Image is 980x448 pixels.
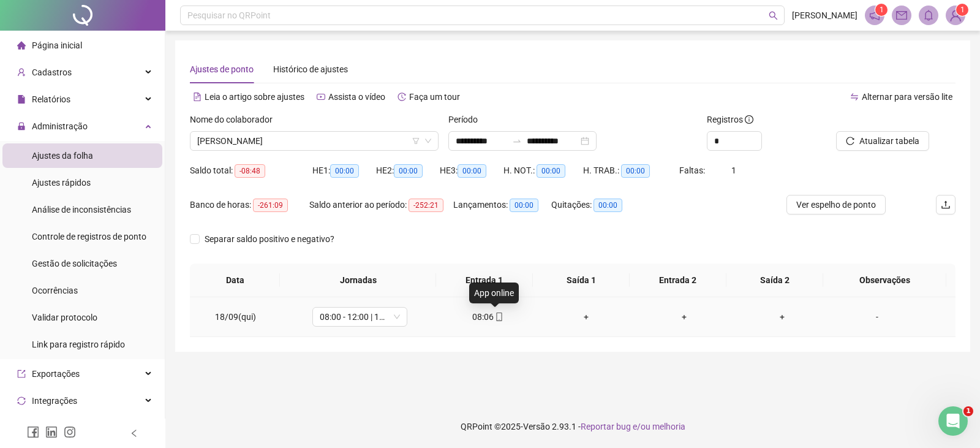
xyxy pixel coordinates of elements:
th: Observações [823,264,946,297]
img: 33798 [946,6,965,25]
span: bell [923,10,934,21]
div: HE 1: [312,164,376,178]
div: Saldo anterior ao período: [309,198,453,212]
span: 00:00 [537,164,565,178]
span: Atualizar tabela [859,134,919,148]
span: Página inicial [32,40,82,50]
div: + [743,310,821,324]
span: youtube [317,93,325,101]
div: Lançamentos: [453,198,551,212]
span: Validar protocolo [32,313,97,322]
div: H. TRAB.: [583,164,679,178]
span: 00:00 [510,199,538,212]
span: Análise de inconsistências [32,205,131,215]
button: Atualizar tabela [836,131,929,151]
th: Entrada 2 [630,264,726,297]
span: 00:00 [594,199,622,212]
span: 1 [731,165,736,175]
div: App online [469,283,519,303]
sup: Atualize o seu contato no menu Meus Dados [956,4,968,16]
span: Integrações [32,396,77,406]
span: Observações [833,273,937,287]
span: 08:00 - 12:00 | 13:00 - 17:48 [320,308,400,326]
div: Saldo total: [190,164,312,178]
span: home [17,41,26,50]
div: - [841,310,913,324]
span: filter [412,137,420,145]
span: Assista o vídeo [328,92,385,102]
span: -252:21 [409,199,443,212]
span: Administração [32,121,88,131]
span: 00:00 [458,164,486,178]
span: Ajustes rápidos [32,178,91,188]
th: Saída 1 [533,264,630,297]
span: upload [941,200,951,210]
span: Gestão de solicitações [32,259,117,268]
span: instagram [64,426,76,438]
span: left [130,429,138,438]
span: reload [846,137,854,145]
th: Saída 2 [726,264,823,297]
span: Ocorrências [32,286,78,295]
span: Faltas: [679,165,707,175]
span: 1 [963,406,973,416]
span: search [769,11,778,20]
span: 00:00 [330,164,359,178]
span: Registros [707,113,753,126]
span: -261:09 [253,199,288,212]
div: Banco de horas: [190,198,309,212]
div: 08:06 [449,310,527,324]
span: Histórico de ajustes [273,64,348,74]
span: linkedin [45,426,58,438]
span: file-text [193,93,202,101]
span: Relatórios [32,94,70,104]
span: Link para registro rápido [32,340,125,349]
iframe: Intercom live chat [938,406,968,436]
label: Nome do colaborador [190,113,281,126]
span: Versão [523,422,550,431]
span: Ajustes da folha [32,151,93,161]
span: mail [896,10,907,21]
span: swap-right [512,136,522,146]
span: info-circle [745,115,753,124]
div: + [547,310,625,324]
button: Ver espelho de ponto [786,195,886,215]
div: Quitações: [551,198,647,212]
span: facebook [27,426,39,438]
div: + [645,310,723,324]
sup: 1 [875,4,888,16]
span: 1 [880,6,884,14]
div: HE 2: [376,164,440,178]
span: 00:00 [394,164,423,178]
span: Ajustes de ponto [190,64,254,74]
span: 00:00 [621,164,650,178]
span: export [17,370,26,378]
span: sync [17,397,26,405]
span: Faça um tour [409,92,460,102]
span: WESLEY BARBOSA MONTEIRO [197,132,431,150]
span: swap [850,93,859,101]
span: file [17,95,26,104]
footer: QRPoint © 2025 - 2.93.1 - [165,405,980,448]
div: H. NOT.: [503,164,583,178]
th: Jornadas [280,264,436,297]
span: Exportações [32,369,80,379]
span: Leia o artigo sobre ajustes [205,92,304,102]
span: Ver espelho de ponto [796,198,876,211]
span: user-add [17,68,26,77]
label: Período [448,113,486,126]
span: 18/09(qui) [215,312,256,322]
span: Reportar bug e/ou melhoria [581,422,685,431]
span: notification [869,10,880,21]
div: HE 3: [440,164,503,178]
span: to [512,136,522,146]
span: Alternar para versão lite [862,92,952,102]
th: Entrada 1 [436,264,533,297]
th: Data [190,264,280,297]
span: Controle de registros de ponto [32,232,146,241]
span: down [424,137,432,145]
span: Cadastros [32,67,72,77]
span: -08:48 [235,164,265,178]
span: history [398,93,406,101]
span: Separar saldo positivo e negativo? [200,232,339,246]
